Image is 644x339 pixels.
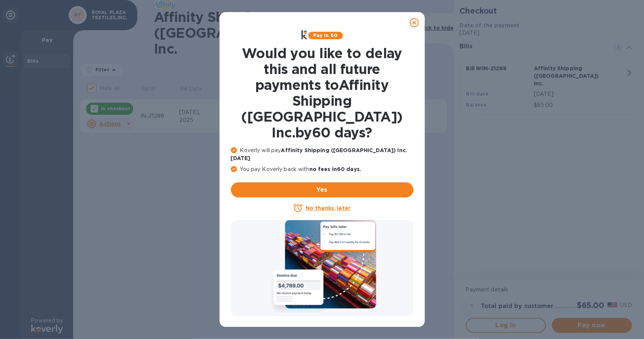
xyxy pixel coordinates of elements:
u: No thanks, later [306,205,350,211]
h1: Would you like to delay this and all future payments to Affinity Shipping ([GEOGRAPHIC_DATA]) Inc... [231,45,413,140]
button: Yes [231,182,413,197]
b: Pay in 60 [313,32,338,38]
b: Affinity Shipping ([GEOGRAPHIC_DATA]) Inc. [DATE] [231,147,407,161]
b: no fees in 60 days . [309,166,361,172]
p: You pay Koverly back with [231,165,413,173]
p: Koverly will pay [231,146,413,162]
span: Yes [237,185,407,194]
